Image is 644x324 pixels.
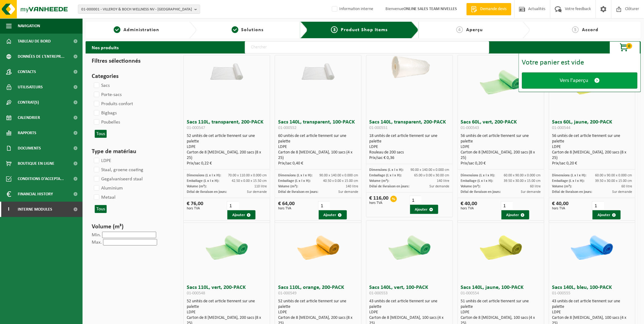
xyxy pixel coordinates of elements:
span: 60 litre [621,185,632,188]
strong: ONLINE SALES TEAM NIVELLES [403,7,457,11]
span: Vers l'aperçu [560,77,588,84]
span: Emballage (L x l x H): [370,174,402,177]
button: Ajouter [319,210,347,219]
span: Product Shop Items [341,28,388,32]
label: Staal, groene coating [93,165,143,175]
span: 4 [456,26,463,33]
span: 01-000543 [461,126,479,130]
input: 1 [592,201,604,210]
div: LDPE [461,310,541,315]
span: Contacts [18,64,36,79]
span: Conditions d'accepta... [18,171,64,186]
img: 01-000551 [384,55,436,81]
div: Carton de 8 [MEDICAL_DATA], 200 sacs (8 x 25) [461,150,541,161]
div: Carton de 8 [MEDICAL_DATA], 200 sacs (8 x 25) [187,150,267,161]
img: 01-000543 [475,55,527,107]
span: Délai de livraison en jours: [278,190,318,194]
div: € 116,00 [370,196,389,205]
span: 1 [114,26,120,33]
label: LDPE [93,156,111,165]
span: 60.00 x 90.00 x 0.000 cm [595,174,632,177]
button: Ajouter [227,210,256,219]
h3: Sacs 140L, transparent, 200-PACK [370,120,450,132]
h3: Sacs 110L, orange, 200-PACK [278,285,358,297]
div: Carton de 8 [MEDICAL_DATA], 100 sacs (4 x 25) [278,150,358,161]
span: Sur demande [247,190,267,194]
div: LDPE [278,310,358,315]
div: € 40,00 [552,201,569,210]
span: hors TVA [187,207,203,210]
img: 01-000548 [201,221,253,273]
span: Dimensions (L x l x H): [370,168,404,172]
img: 01-000552 [292,55,344,81]
label: Metaal [93,193,116,202]
span: Données de l'entrepr... [18,49,64,64]
span: Interne modules [18,202,52,217]
span: Demande devis [479,6,508,12]
span: 90.00 x 140.00 x 0.000 cm [411,168,450,172]
label: Gegalvaniseerd staal [93,175,143,184]
div: Rouleau de 200 sacs [370,150,450,155]
div: LDPE [187,144,267,150]
div: 56 unités de cet article tiennent sur une palette [552,133,632,166]
div: € 76,00 [187,201,203,210]
h3: Sacs 140L, bleu, 100-PACK [552,285,632,297]
div: 18 unités de cet article tiennent sur une palette [370,133,450,161]
span: 39.50 x 30.00 x 15.00 cm [595,179,632,183]
button: Tous [95,130,107,138]
span: Délai de livraison en jours: [552,190,592,194]
button: 0 [610,41,640,53]
label: Sacs [93,81,110,90]
h3: Sacs 110L, transparent, 200-PACK [187,120,267,132]
span: Emballage (L x l x H): [187,179,219,183]
div: € 64,00 [278,201,295,210]
span: 01-000553 [370,291,388,296]
span: Dimensions (L x l x H): [461,174,495,177]
div: LDPE [552,310,632,315]
div: Carton de 8 [MEDICAL_DATA], 200 sacs (8 x 25) [552,150,632,161]
span: Sur demande [338,190,358,194]
div: Prix/sac 0,40 € [278,161,358,166]
label: Max. [92,240,102,245]
span: 140 litre [346,185,358,188]
span: 40.50 x 0.00 x 15.00 cm [323,179,358,183]
div: LDPE [278,144,358,150]
span: 01-000001 - VILLEROY & BOCH WELLNESS NV - [GEOGRAPHIC_DATA] [81,5,192,14]
img: 01-000547 [201,55,253,81]
span: hors TVA [461,207,477,210]
div: 60 unités de cet article tiennent sur une palette [278,133,358,166]
span: Aperçu [466,28,483,32]
a: 3Product Shop Items [312,26,407,34]
button: Ajouter [410,205,438,214]
span: 60 litre [530,185,541,188]
h3: Filtres sélectionnés [92,57,172,66]
span: Dimensions (L x l x H): [187,174,221,177]
span: Utilisateurs [18,79,43,95]
span: 01-000551 [370,126,388,130]
h3: Sacs 60L, jaune, 200-PACK [552,120,632,132]
button: Ajouter [593,210,621,219]
span: Rapports [18,125,36,141]
span: 01-000548 [187,291,205,296]
span: Emballage (L x l x H): [278,179,311,183]
span: 01-000552 [278,126,296,130]
a: Vers l'aperçu [522,72,638,89]
span: Emballage (L x l x H): [461,179,493,183]
span: Délai de livraison en jours: [370,185,410,188]
h3: Sacs 110L, vert, 200-PACK [187,285,267,297]
span: 39.50 x 30.00 x 15.00 cm [504,179,541,183]
button: 01-000001 - VILLEROY & BOCH WELLNESS NV - [GEOGRAPHIC_DATA] [78,5,200,14]
div: 56 unités de cet article tiennent sur une palette [461,133,541,166]
span: Solutions [241,28,264,32]
span: hors TVA [278,207,295,210]
span: Délai de livraison en jours: [187,190,227,194]
div: Prix/sac 0,20 € [552,161,632,166]
a: 4Aperçu [422,26,517,34]
span: 01-000549 [278,291,296,296]
h3: Sacs 140L, vert, 100-PACK [370,285,450,297]
span: Financial History [18,186,53,202]
span: Emballage (L x l x H): [552,179,585,183]
span: 2 [232,26,238,33]
label: Information interne [331,5,373,14]
input: 1 [227,201,239,210]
